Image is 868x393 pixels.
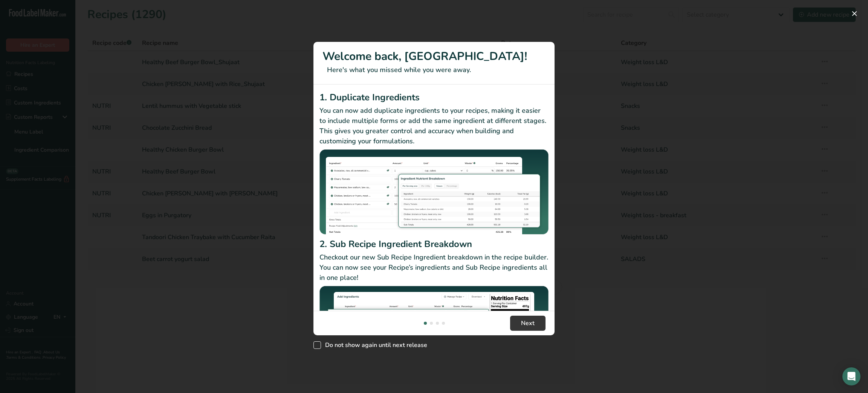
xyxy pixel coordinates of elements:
div: Open Intercom Messenger [842,367,860,385]
p: Here's what you missed while you were away. [322,65,546,75]
button: Next [510,316,546,331]
h2: 1. Duplicate Ingredients [319,91,549,104]
h1: Welcome back, [GEOGRAPHIC_DATA]! [322,48,546,65]
img: Duplicate Ingredients [319,149,549,235]
p: Checkout our new Sub Recipe Ingredient breakdown in the recipe builder. You can now see your Reci... [319,252,549,283]
h2: 2. Sub Recipe Ingredient Breakdown [319,237,549,251]
p: You can now add duplicate ingredients to your recipes, making it easier to include multiple forms... [319,106,549,146]
img: Sub Recipe Ingredient Breakdown [319,286,549,372]
span: Do not show again until next release [321,341,427,349]
span: Next [521,319,535,328]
